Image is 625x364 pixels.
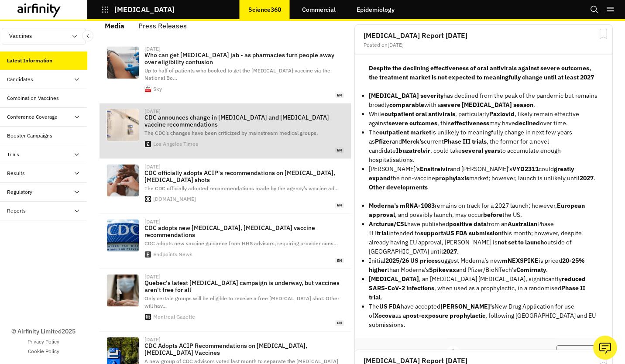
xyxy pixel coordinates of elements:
[369,202,435,209] strong: Moderna’s mRNA-1083
[364,357,604,364] h2: [MEDICAL_DATA] Report [DATE]
[580,174,594,182] strong: 2027
[144,164,161,169] div: [DATE]
[153,86,162,92] div: Sky
[145,196,151,202] img: icon-192x192.png
[409,119,437,127] strong: outcomes
[100,159,351,214] a: [DATE]CDC officially adopts ACIP's recommendations on [MEDICAL_DATA], [MEDICAL_DATA] shotsThe CDC...
[515,119,540,127] strong: declined
[385,257,438,264] strong: 2025/26 US prices
[144,240,338,247] span: CDC adopts new vaccine guidance from HHS advisors, requiring provider cons …
[406,312,485,319] strong: post-exposure prophylactic
[369,165,598,183] p: [PERSON_NAME]’s and [PERSON_NAME]’s could the non-vaccine market; however, launch is unlikely unt...
[7,57,52,65] div: Latest Information
[516,266,546,274] strong: Comirnaty
[364,42,604,48] div: Posted on [DATE]
[444,137,487,145] strong: Phase III trials
[420,165,450,173] strong: Ensitrelvir
[377,229,388,237] strong: trial
[441,101,533,109] strong: severe [MEDICAL_DATA] season
[369,64,594,81] strong: Despite the declining effectiveness of oral antivirals against severe outcomes, the treatment mar...
[446,229,501,237] strong: US FDA submission
[145,141,151,147] img: apple-touch-icon.png
[145,314,151,320] img: icon-mg.png
[598,28,609,39] svg: Bookmark Report
[420,229,443,237] strong: support
[335,148,344,153] span: en
[7,207,26,215] div: Reports
[369,91,598,110] p: has declined from the peak of the pandemic but remains broadly with a .
[144,342,344,356] p: CDC Adopts ACIP Recommendations on [MEDICAL_DATA], [MEDICAL_DATA] Vaccines
[440,302,495,310] strong: [PERSON_NAME]’s
[374,312,395,319] strong: Xocova
[153,141,198,147] div: Los Angeles Times
[28,347,59,355] a: Cookie Policy
[508,220,537,228] strong: Australian
[388,119,408,127] strong: severe
[489,110,515,118] strong: Paxlovid
[100,269,351,331] a: [DATE]Quebec's latest [MEDICAL_DATA] campaign is underway, but vaccines aren't free for allOnly c...
[369,183,428,191] strong: Other developments
[144,219,161,224] div: [DATE]
[7,132,52,140] div: Booster Campaigns
[451,119,489,127] strong: effectiveness
[429,266,456,274] strong: Spikevax
[389,101,424,109] strong: comparable
[449,220,487,228] strong: positive data
[7,113,58,121] div: Conference Coverage
[145,86,151,92] img: apple-touch-icon.png
[82,30,93,41] button: Close Sidebar
[100,214,351,269] a: [DATE]CDC adopts new [MEDICAL_DATA], [MEDICAL_DATA] vaccine recommendationsCDC adopts new vaccine...
[369,220,407,228] strong: Arcturus/CSL
[335,258,344,264] span: en
[512,165,539,173] strong: VYD2311
[107,275,139,306] img: covid-vaccine-spring-20240112.jpg
[144,279,344,293] p: Quebec's latest [MEDICAL_DATA] campaign is underway, but vaccines aren't free for all
[101,2,175,17] button: [MEDICAL_DATA]
[248,6,281,13] p: Science360
[144,224,344,238] p: CDC adopts new [MEDICAL_DATA], [MEDICAL_DATA] vaccine recommendations
[7,169,25,177] div: Results
[593,336,617,360] button: Ask our analysts
[379,128,431,136] strong: outpatient market
[364,32,604,39] h2: [MEDICAL_DATA] Report [DATE]
[107,165,139,196] img: gettyimages-1585070896.jpg
[369,92,443,100] strong: [MEDICAL_DATA] severity
[144,274,161,279] div: [DATE]
[144,337,161,342] div: [DATE]
[369,220,598,256] p: have published from an Phase III intended to a this month; however, despite already having EU app...
[144,67,330,81] span: Up to half of patients who booked to get the [MEDICAL_DATA] vaccine via the National Bo …
[114,6,175,14] p: [MEDICAL_DATA]
[153,252,192,257] div: Endpoints News
[11,327,76,336] p: © Airfinity Limited 2025
[100,41,351,103] a: [DATE]Who can get [MEDICAL_DATA] jab - as pharmacies turn people away over eligibility confusionU...
[144,185,339,192] span: The CDC officially adopted recommendations made​ by the agency’s vaccine ad …
[369,275,419,283] strong: [MEDICAL_DATA]
[153,314,195,319] div: Montreal Gazette
[590,2,599,17] button: Search
[335,320,344,326] span: en
[379,302,401,310] strong: US FDA
[107,47,139,79] img: skynews-covid-vaccination_7044710.jpg
[369,256,598,275] p: Initial suggest Moderna’s new is priced than Moderna’s and Pfizer/BioNTech’s .
[385,110,455,118] strong: outpatient oral antivirals
[443,247,457,255] strong: 2027
[27,338,59,346] a: Privacy Policy
[7,151,19,158] div: Trials
[375,137,392,145] strong: Pfizer
[105,19,124,32] div: Media
[502,257,539,264] strong: mNEXSPIKE
[144,295,340,309] span: Only certain groups will be eligible to receive a free [MEDICAL_DATA] shot. Other will hav …
[396,147,430,155] strong: Ibuzatrelvir
[435,174,469,182] strong: prophylaxis
[144,169,344,183] p: CDC officially adopts ACIP's recommendations on [MEDICAL_DATA], [MEDICAL_DATA] shots
[335,203,344,208] span: en
[145,251,151,258] img: apple-touch-icon.png
[369,201,598,220] p: remains on track for a 2027 launch; however, , and possibly launch, may occur the US.
[144,114,344,128] p: CDC announces change in [MEDICAL_DATA] and [MEDICAL_DATA] vaccine recommendations
[2,28,86,45] button: Vaccines
[144,52,344,65] p: Who can get [MEDICAL_DATA] jab - as pharmacies turn people away over eligibility confusion
[369,302,598,330] p: The have accepted New Drug Application for use of as a , following [GEOGRAPHIC_DATA] and EU submi...
[100,103,351,158] a: [DATE]CDC announces change in [MEDICAL_DATA] and [MEDICAL_DATA] vaccine recommendationsThe CDC’s ...
[369,128,598,165] p: The is unlikely to meaningfully change in next few years as and current , the former for a novel ...
[462,147,500,155] strong: several years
